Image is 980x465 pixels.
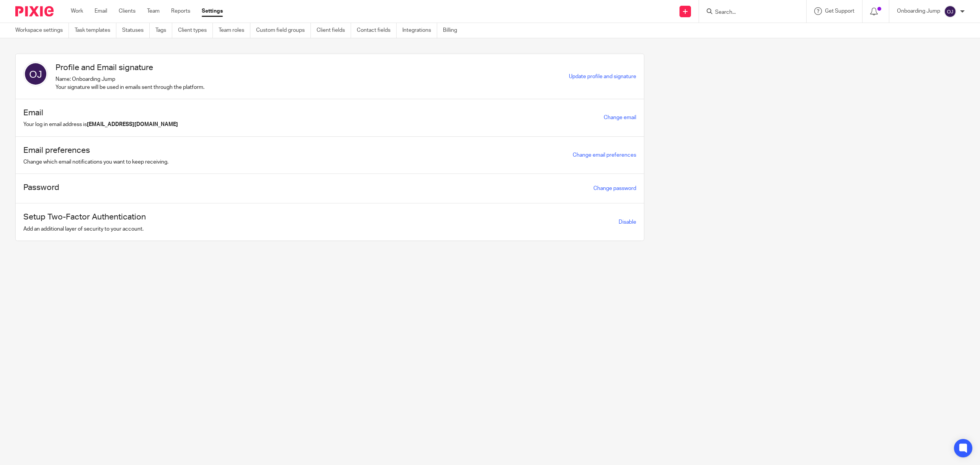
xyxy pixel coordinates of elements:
[56,75,204,91] p: Name: Onboarding Jump Your signature will be used in emails sent through the platform.
[23,144,168,156] h1: Email preferences
[23,225,146,233] p: Add an additional layer of security to your account.
[825,8,854,14] span: Get Support
[604,115,636,120] a: Change email
[714,9,783,16] input: Search
[15,23,69,38] a: Workspace settings
[569,74,636,79] a: Update profile and signature
[593,186,636,191] a: Change password
[95,7,107,15] a: Email
[619,219,636,225] a: Disable
[219,23,250,38] a: Team roles
[71,7,83,15] a: Work
[56,62,204,74] h1: Profile and Email signature
[122,23,150,38] a: Statuses
[443,23,463,38] a: Billing
[75,23,116,38] a: Task templates
[119,7,136,15] a: Clients
[573,152,636,158] a: Change email preferences
[256,23,311,38] a: Custom field groups
[317,23,351,38] a: Client fields
[944,5,956,18] img: svg%3E
[87,122,178,127] b: [EMAIL_ADDRESS][DOMAIN_NAME]
[171,7,190,15] a: Reports
[202,7,223,15] a: Settings
[23,158,168,166] p: Change which email notifications you want to keep receiving.
[23,121,178,128] p: Your log in email address is
[897,7,940,15] p: Onboarding Jump
[23,182,59,193] h1: Password
[357,23,397,38] a: Contact fields
[15,6,54,16] img: Pixie
[147,7,160,15] a: Team
[23,62,48,86] img: svg%3E
[402,23,437,38] a: Integrations
[178,23,213,38] a: Client types
[155,23,172,38] a: Tags
[23,211,146,223] h1: Setup Two-Factor Authentication
[23,107,178,119] h1: Email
